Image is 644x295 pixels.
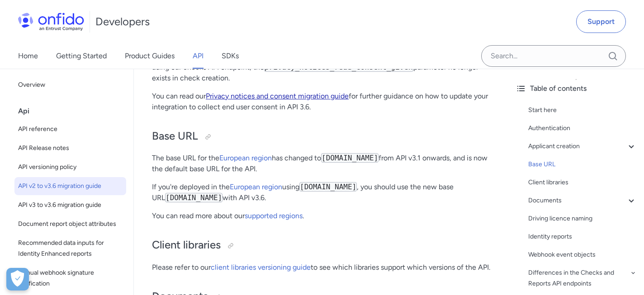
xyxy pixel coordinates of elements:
[206,92,349,100] a: Privacy notices and consent migration guide
[18,238,123,259] span: Recommended data inputs for Identity Enhanced reports
[152,262,490,273] p: Please refer to our to see which libraries support which versions of the API.
[528,159,637,170] a: Base URL
[152,91,490,112] p: You can read our for further guidance on how to update your integration to collect end user conse...
[230,183,282,191] a: European region
[14,76,126,94] a: Overview
[14,120,126,138] a: API reference
[18,102,130,120] div: Api
[18,80,123,90] span: Overview
[95,14,150,29] h1: Developers
[14,264,126,293] a: Manual webhook signature verification
[528,177,637,188] a: Client libraries
[6,268,29,290] div: Cookie Preferences
[14,234,126,263] a: Recommended data inputs for Identity Enhanced reports
[14,196,126,214] a: API v3 to v3.6 migration guide
[152,238,490,253] h2: Client libraries
[222,43,239,69] a: SDKs
[152,211,490,221] p: You can read more about our .
[152,129,490,144] h2: Base URL
[18,219,123,229] span: Document report object attributes
[18,267,123,289] span: Manual webhook signature verification
[193,43,204,69] a: API
[152,153,490,174] p: The base URL for the has changed to from API v3.1 onwards, and is now the default base URL for th...
[528,249,637,260] a: Webhook event objects
[165,193,223,202] code: [DOMAIN_NAME]
[219,154,272,162] a: European region
[528,267,637,289] a: Differences in the Checks and Reports API endpoints
[18,13,84,31] img: Onfido Logo
[14,215,126,233] a: Document report object attributes
[6,268,29,290] button: Open Preferences
[56,43,107,69] a: Getting Started
[152,182,490,203] p: If you're deployed in the using , you should use the new base URL with API v3.6.
[18,200,123,211] span: API v3 to v3.6 migration guide
[245,211,303,220] a: supported regions
[299,182,357,192] code: [DOMAIN_NAME]
[14,177,126,195] a: API v2 to v3.6 migration guide
[528,123,637,134] a: Authentication
[528,213,637,224] a: Driving licence naming
[18,143,123,154] span: API Release notes
[18,43,38,69] a: Home
[14,139,126,157] a: API Release notes
[528,231,637,242] a: Identity reports
[18,162,123,173] span: API versioning policy
[528,141,637,152] a: Applicant creation
[264,62,413,72] code: privacy_notices_read_consent_given
[18,124,123,135] span: API reference
[321,153,379,163] code: [DOMAIN_NAME]
[528,195,637,206] a: Documents
[125,43,175,69] a: Product Guides
[516,83,637,94] div: Table of contents
[14,158,126,176] a: API versioning policy
[576,10,626,33] a: Support
[481,45,626,67] input: Onfido search input field
[528,105,637,116] a: Start here
[18,181,123,192] span: API v2 to v3.6 migration guide
[211,263,311,272] a: client libraries versioning guide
